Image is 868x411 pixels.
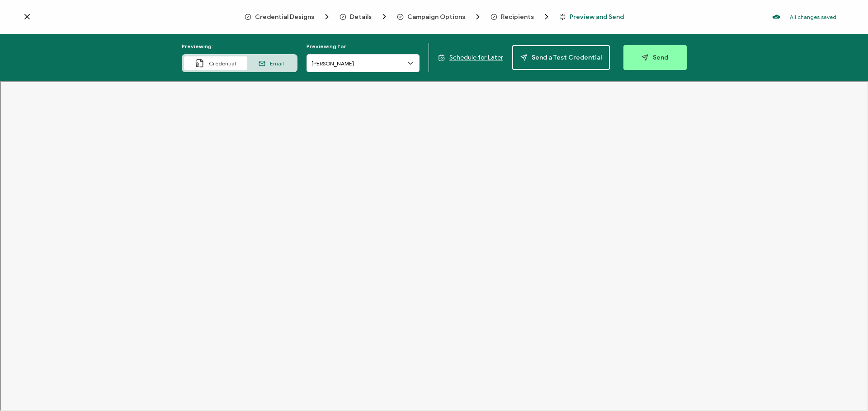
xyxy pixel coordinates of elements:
span: Schedule for Later [449,54,503,61]
p: All changes saved [790,14,836,20]
span: Recipients [501,14,534,20]
span: Preview and Send [559,14,624,20]
span: Credential Designs [255,14,314,20]
span: Previewing for: [307,43,348,50]
button: Send [623,45,687,70]
input: Search recipient [307,54,420,72]
button: Send a Test Credential [512,45,610,70]
span: Credential [209,60,236,67]
span: Campaign Options [397,12,482,21]
span: Details [350,14,372,20]
span: Send a Test Credential [520,54,602,61]
div: Breadcrumb [245,12,624,21]
span: Email [270,60,284,67]
iframe: Chat Widget [823,368,868,411]
span: Recipients [491,12,551,21]
span: Send [642,54,668,61]
span: Previewing: [182,43,213,50]
span: Details [340,12,389,21]
span: Credential Designs [245,12,331,21]
span: Campaign Options [407,14,465,20]
span: Preview and Send [570,14,624,20]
